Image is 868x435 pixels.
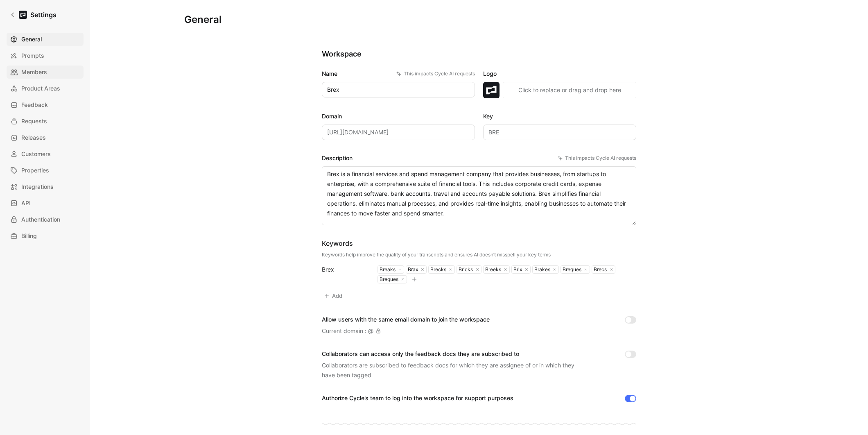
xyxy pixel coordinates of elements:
input: Some placeholder [322,125,475,140]
span: Customers [21,149,51,159]
h2: Workspace [322,49,636,59]
a: Releases [7,131,84,144]
label: Key [483,111,636,121]
span: Billing [21,231,37,241]
div: Collaborators are subscribed to feedback docs for which they are assignee of or in which they hav... [322,360,584,380]
a: Settings [7,7,60,23]
span: Authentication [21,215,60,224]
div: Current domain : @ [322,326,381,336]
div: Keywords [322,238,551,248]
label: Description [322,153,636,163]
a: Product Areas [7,82,84,95]
a: Authentication [7,213,84,226]
div: Collaborators can access only the feedback docs they are subscribed to [322,349,584,359]
label: Logo [483,69,636,79]
span: General [21,34,42,44]
a: Requests [7,115,84,128]
span: Feedback [21,100,48,110]
a: General [7,33,84,46]
div: Brecks [429,266,446,273]
div: Breques [561,266,581,273]
span: Properties [21,165,49,175]
div: Brix [512,266,522,273]
label: Domain [322,111,475,121]
span: Members [21,67,47,77]
h1: General [184,13,222,26]
img: logo [483,82,500,98]
a: Customers [7,147,84,161]
span: API [21,198,31,208]
a: Properties [7,164,84,177]
div: Brax [406,266,418,273]
div: Breeks [484,266,501,273]
button: Add [322,290,346,301]
label: Name [322,69,475,79]
div: This impacts Cycle AI requests [396,70,475,78]
span: Prompts [21,51,44,61]
div: Brecs [592,266,607,273]
div: This impacts Cycle AI requests [558,154,636,162]
span: Product Areas [21,84,60,93]
div: Brex [322,265,368,274]
a: Prompts [7,49,84,62]
h1: Settings [30,10,57,20]
div: Bricks [457,266,473,273]
div: Keywords help improve the quality of your transcripts and ensures AI doesn’t misspell your key terms [322,251,551,258]
div: Authorize Cycle’s team to log into the workspace for support purposes [322,393,513,403]
div: Allow users with the same email domain to join the workspace [322,315,490,324]
span: Requests [21,116,47,126]
a: Feedback [7,98,84,111]
div: Breaks [378,266,396,273]
span: Integrations [21,182,54,192]
textarea: Brex is a financial services and spend management company that provides businesses, from startups... [322,166,636,225]
button: Click to replace or drag and drop here [503,82,636,98]
span: Releases [21,133,46,143]
a: API [7,197,84,210]
a: Billing [7,229,84,242]
a: Members [7,66,84,79]
div: Breques [378,276,398,283]
a: Integrations [7,180,84,193]
div: Brakes [533,266,550,273]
